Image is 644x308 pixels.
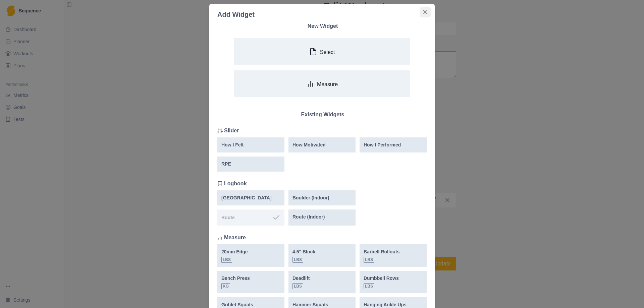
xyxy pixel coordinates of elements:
p: Route (Indoor) [292,213,325,221]
span: lbs [364,283,374,289]
button: Select [234,38,410,65]
p: Boulder (Indoor) [292,194,329,201]
p: Route [221,214,235,221]
p: Measure [224,234,246,242]
p: Barbell Rollouts [364,248,399,255]
p: How I Felt [221,141,244,148]
p: New Widget [219,22,427,30]
p: How Motivated [292,141,326,148]
p: Logbook [224,180,247,188]
header: Add Widget [209,4,435,19]
p: Deadlift [292,275,310,282]
p: [GEOGRAPHIC_DATA] [221,194,272,201]
p: Dumbbell Rows [364,275,399,282]
span: kg [221,283,230,289]
span: lbs [221,257,232,263]
p: 20mm Edge [221,248,248,255]
button: Measure [234,70,410,97]
p: Select [320,49,335,55]
span: lbs [292,283,303,289]
p: 4.5" Block [292,248,315,255]
span: lbs [292,257,303,263]
p: Slider [224,127,239,135]
button: Close [420,7,431,17]
p: Existing Widgets [219,111,427,119]
p: Measure [317,81,338,87]
p: RPE [221,161,231,168]
p: How I Performed [364,141,401,148]
span: lbs [364,257,374,263]
p: Bench Press [221,275,250,282]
